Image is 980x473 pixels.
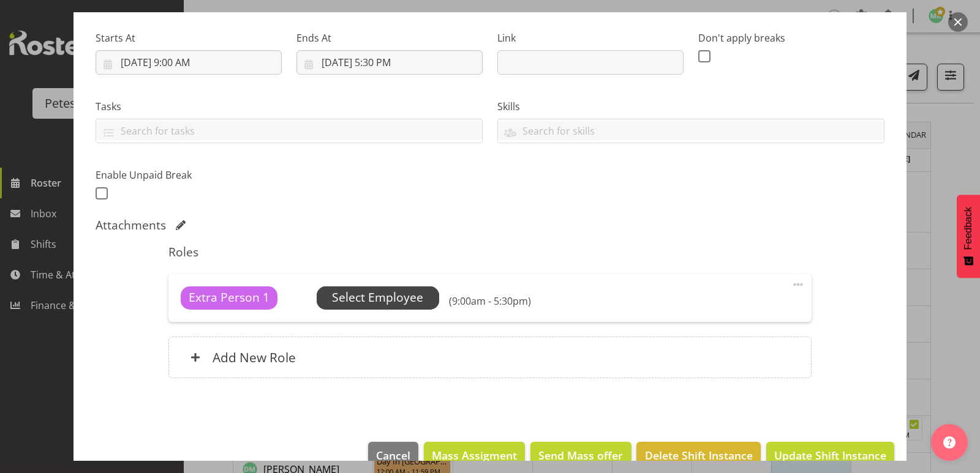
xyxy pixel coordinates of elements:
[766,442,894,469] button: Update Shift Instance
[449,295,531,307] h6: (9:00am - 5:30pm)
[96,218,166,233] h5: Attachments
[96,99,483,114] label: Tasks
[530,442,631,469] button: Send Mass offer
[943,436,956,449] img: help-xxl-2.png
[497,99,884,114] label: Skills
[498,121,884,140] input: Search for skills
[96,50,282,75] input: Click to select...
[96,121,482,140] input: Search for tasks
[168,245,811,259] h5: Roles
[296,31,483,45] label: Ends At
[698,31,884,45] label: Don't apply breaks
[332,289,423,307] span: Select Employee
[497,31,684,45] label: Link
[213,349,296,365] h6: Add New Role
[963,207,974,250] span: Feedback
[376,447,410,463] span: Cancel
[432,447,517,463] span: Mass Assigment
[96,31,282,45] label: Starts At
[636,442,760,469] button: Delete Shift Instance
[96,168,282,182] label: Enable Unpaid Break
[774,447,886,463] span: Update Shift Instance
[189,289,269,307] span: Extra Person 1
[296,50,483,75] input: Click to select...
[645,447,753,463] span: Delete Shift Instance
[368,442,418,469] button: Cancel
[424,442,525,469] button: Mass Assigment
[538,447,623,463] span: Send Mass offer
[957,195,980,278] button: Feedback - Show survey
